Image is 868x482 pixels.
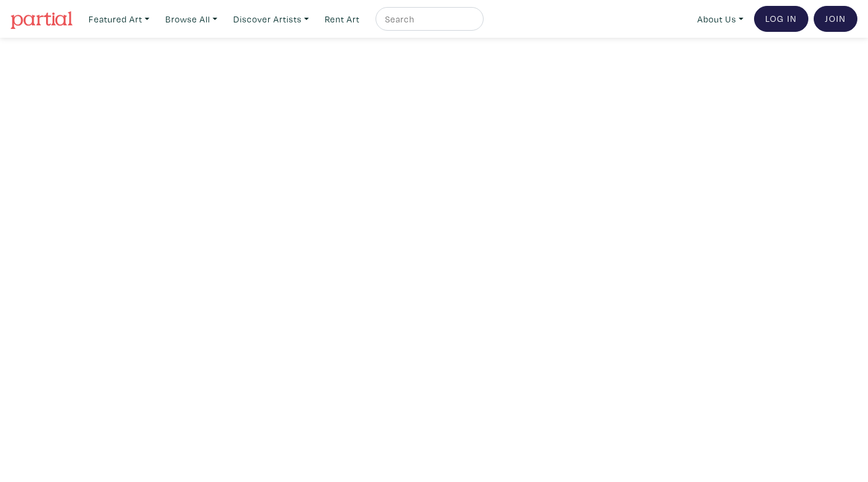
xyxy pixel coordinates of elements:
a: Browse All [160,7,223,31]
a: Rent Art [319,7,365,31]
a: Join [814,6,857,32]
a: Discover Artists [228,7,314,31]
a: Featured Art [83,7,155,31]
a: Log In [754,6,808,32]
input: Search [384,12,472,27]
a: About Us [692,7,749,31]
